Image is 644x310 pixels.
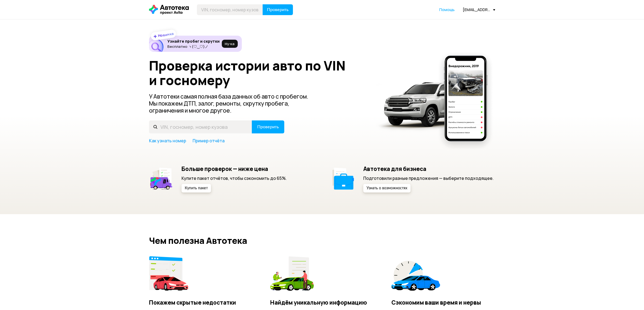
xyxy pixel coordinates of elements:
[185,186,208,190] span: Купить пакет
[391,299,495,306] h4: Сэкономим ваши время и нервы
[149,58,369,87] h1: Проверка истории авто по VIN и госномеру
[439,7,455,12] span: Помощь
[366,186,407,190] span: Узнать о возможностях
[157,31,174,38] strong: Новинка
[181,184,211,193] button: Купить пакет
[149,236,495,245] h2: Чем полезна Автотека
[149,93,317,114] p: У Автотеки самая полная база данных об авто с пробегом. Мы покажем ДТП, залог, ремонты, скрутку п...
[257,125,279,129] span: Проверить
[252,120,284,133] button: Проверить
[439,7,455,12] a: Помощь
[270,299,374,306] h4: Найдём уникальную информацию
[197,4,263,15] input: VIN, госномер, номер кузова
[363,184,411,193] button: Узнать о возможностях
[267,8,289,12] span: Проверить
[181,165,287,172] h5: Больше проверок — ниже цена
[149,299,253,306] h4: Покажем скрытые недостатки
[167,39,220,44] h6: Узнайте пробег и скрутки
[193,138,224,144] a: Пример отчёта
[463,7,495,12] div: [EMAIL_ADDRESS][DOMAIN_NAME]
[149,138,186,144] a: Как узнать номер
[225,42,235,46] span: Ну‑ка
[149,120,252,133] input: VIN, госномер, номер кузова
[263,4,293,15] button: Проверить
[363,175,494,181] p: Подготовили разные предложения — выберите подходящее.
[167,44,220,49] p: Бесплатно ヽ(♡‿♡)ノ
[181,175,287,181] p: Купите пакет отчётов, чтобы сэкономить до 65%.
[363,165,494,172] h5: Автотека для бизнеса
